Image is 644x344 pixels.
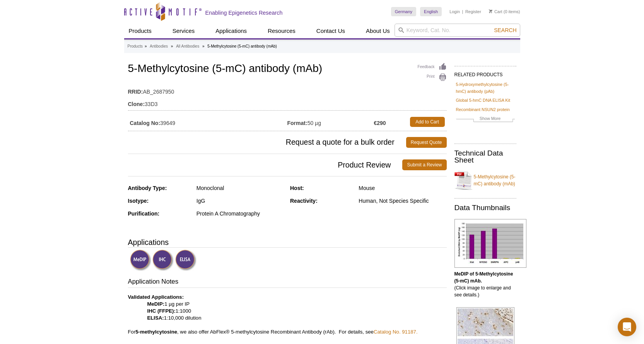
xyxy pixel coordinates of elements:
span: Request a quote for a bulk order [128,137,406,148]
h2: RELATED PRODUCTS [454,66,516,80]
strong: ELISA: [147,315,164,321]
b: Validated Applications: [128,294,184,300]
img: Methyl-DNA Immunoprecipitation Validated [130,250,151,271]
a: Global 5-hmC DNA ELISA Kit [456,97,510,104]
b: MeDIP of 5-Methylcytosine (5-mC) mAb. [454,271,513,284]
img: 5-Methylcytosine (5-mC) antibody (mAb) tested by MeDIP analysis. [454,219,526,268]
a: Contact Us [312,24,350,38]
img: Your Cart [489,9,492,13]
strong: Antibody Type: [128,185,167,191]
a: Show More [456,115,515,124]
button: Search [492,27,519,34]
a: 5-Methylcytosine (5-mC) antibody (mAb) [454,169,516,192]
div: Mouse [359,185,446,192]
td: 50 µg [287,115,374,129]
h2: Data Thumbnails [454,204,516,211]
a: All Antibodies [176,43,199,50]
strong: MeDIP: [147,301,165,307]
a: Products [124,24,156,38]
a: Print [418,73,447,82]
li: » [171,44,173,48]
strong: IHC (FFPE): [147,308,176,314]
a: About Us [361,24,395,38]
h3: Applications [128,236,447,248]
td: AB_2687950 [128,84,447,96]
div: Human, Not Species Specific [359,197,446,204]
a: Cart [489,9,502,14]
a: Antibodies [150,43,168,50]
div: Open Intercom Messenger [618,318,636,336]
a: Catalog No. 91187. [374,329,418,335]
a: Request Quote [406,137,447,148]
strong: Catalog No: [130,120,161,127]
b: 5-methylcytosine [135,329,177,335]
span: Search [494,27,516,33]
a: Recombinant NSUN2 protein [456,106,510,113]
a: Applications [211,24,251,38]
span: Product Review [128,159,403,170]
div: Monoclonal [196,185,284,192]
a: Resources [263,24,300,38]
h3: Application Notes [128,277,447,288]
h1: 5-Methylcytosine (5-mC) antibody (mAb) [128,63,447,76]
div: Protein A Chromatography [196,210,284,217]
strong: Host: [290,185,304,191]
li: 5-Methylcytosine (5-mC) antibody (mAb) [207,44,277,48]
a: Login [449,9,460,14]
p: 1 µg per IP 1:1000 1:10,000 dilution For , we also offer AbFlex® 5-methylcytosine Recombinant Ant... [128,294,447,335]
input: Keyword, Cat. No. [395,24,520,37]
a: 5-Hydroxymethylcytosine (5-hmC) antibody (pAb) [456,81,515,95]
strong: RRID: [128,88,143,95]
a: Feedback [418,63,447,71]
a: Submit a Review [402,159,446,170]
strong: Isotype: [128,198,149,204]
a: English [420,7,442,16]
li: | [462,7,463,16]
div: IgG [196,197,284,204]
td: 33D3 [128,96,447,108]
a: Add to Cart [410,117,445,127]
a: Register [465,9,481,14]
img: Immunohistochemistry Validated [152,250,174,271]
a: Germany [391,7,416,16]
a: Services [168,24,200,38]
h2: Enabling Epigenetics Research [205,9,283,16]
li: (0 items) [489,7,520,16]
li: » [145,44,147,48]
li: » [202,44,205,48]
strong: Reactivity: [290,198,318,204]
strong: Clone: [128,101,145,108]
td: 39649 [128,115,287,129]
strong: Format: [287,120,307,127]
p: (Click image to enlarge and see details.) [454,270,516,298]
img: Enzyme-linked Immunosorbent Assay Validated [175,250,196,271]
a: Products [128,43,143,50]
h2: Technical Data Sheet [454,150,516,164]
strong: €290 [374,120,386,127]
strong: Purification: [128,211,160,217]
